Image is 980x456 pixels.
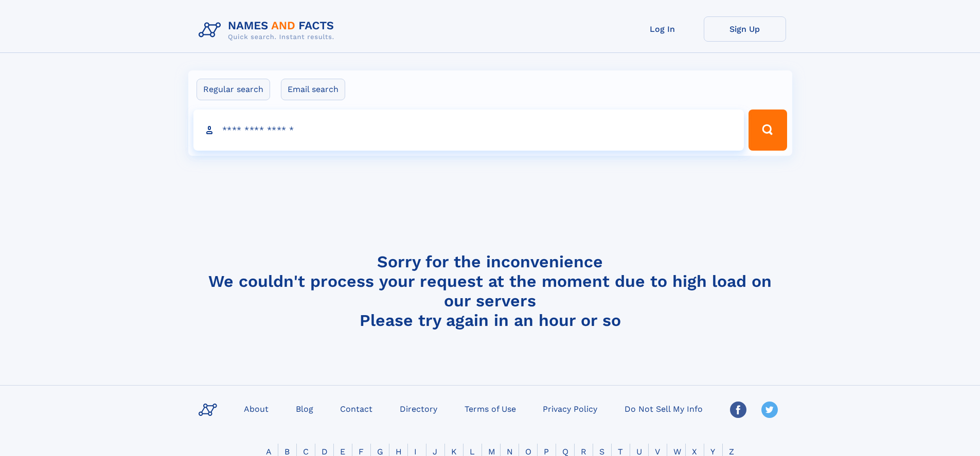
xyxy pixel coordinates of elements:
a: About [240,401,273,416]
a: Privacy Policy [539,401,601,416]
a: Do Not Sell My Info [620,401,707,416]
label: Email search [281,79,345,100]
input: search input [193,110,744,151]
a: Sign Up [704,16,786,42]
img: Twitter [761,402,778,418]
label: Regular search [197,79,270,100]
h4: Sorry for the inconvenience We couldn't process your request at the moment due to high load on ou... [194,252,786,330]
a: Blog [292,401,317,416]
a: Terms of Use [460,401,520,416]
a: Log In [621,16,704,42]
button: Search Button [749,110,787,151]
img: Facebook [730,402,746,418]
a: Contact [336,401,377,416]
img: Logo Names and Facts [194,16,343,44]
a: Directory [396,401,441,416]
